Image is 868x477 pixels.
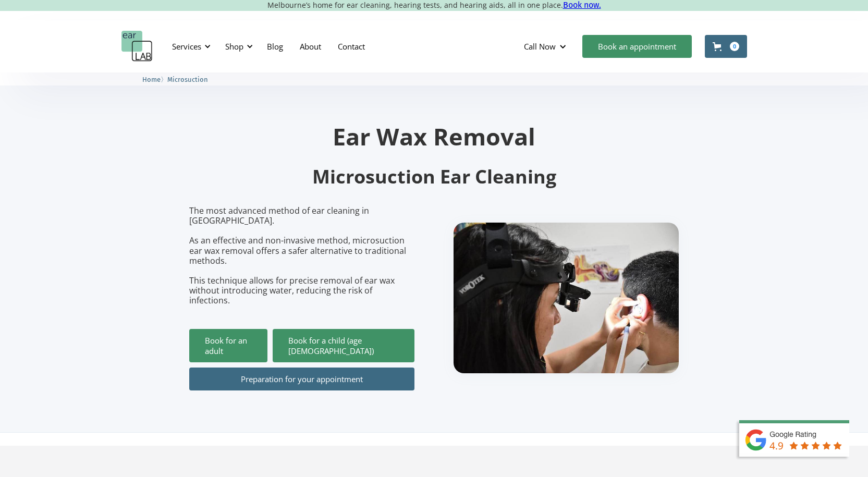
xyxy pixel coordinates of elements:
[705,35,747,58] a: Open cart
[189,368,414,390] a: Preparation for your appointment
[582,35,692,58] a: Book an appointment
[166,31,214,62] div: Services
[189,206,414,306] p: The most advanced method of ear cleaning in [GEOGRAPHIC_DATA]. As an effective and non-invasive m...
[167,76,208,83] span: Microsuction
[142,74,167,85] li: 〉
[259,31,291,62] a: Blog
[329,31,373,62] a: Contact
[121,31,153,62] a: home
[273,329,414,362] a: Book for a child (age [DEMOGRAPHIC_DATA])
[524,41,556,52] div: Call Now
[189,329,267,362] a: Book for an adult
[167,74,208,84] a: Microsuction
[189,125,679,148] h1: Ear Wax Removal
[219,31,256,62] div: Shop
[225,41,243,52] div: Shop
[142,76,161,83] span: Home
[172,41,201,52] div: Services
[454,223,679,373] img: boy getting ear checked.
[189,165,679,189] h2: Microsuction Ear Cleaning
[291,31,329,62] a: About
[142,74,161,84] a: Home
[730,42,739,51] div: 0
[516,31,577,62] div: Call Now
